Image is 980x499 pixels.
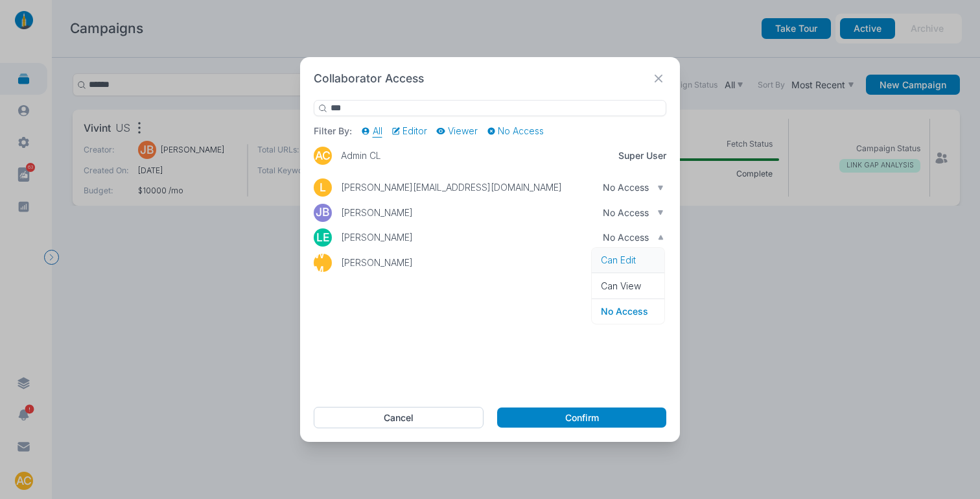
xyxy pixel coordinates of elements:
button: No Access [566,180,666,196]
p: Editor [402,125,427,137]
p: [PERSON_NAME][EMAIL_ADDRESS][DOMAIN_NAME] [341,182,562,193]
div: AC [314,147,332,165]
div: L [314,178,332,197]
p: No Access [603,207,649,219]
p: Viewer [448,125,478,137]
button: No Access [566,254,666,271]
button: Cancel [314,407,484,429]
p: [PERSON_NAME] [341,207,413,219]
p: No Access [603,182,649,193]
p: [PERSON_NAME] [341,257,413,269]
button: All [361,125,382,137]
ul: No Access [592,248,664,324]
button: Viewer [436,125,478,137]
p: Can Edit [601,254,655,266]
button: Confirm [497,408,666,428]
button: No Access [566,230,666,246]
div: LE [314,228,332,247]
p: Super User [618,150,666,162]
p: [PERSON_NAME] [341,232,413,243]
h2: Collaborator Access [314,71,424,87]
button: No Access [566,204,666,221]
p: All [373,125,382,137]
p: No Access [498,125,544,137]
p: Can View [601,280,655,292]
div: WM [314,254,332,272]
p: Admin CL [341,150,381,162]
button: Editor [391,125,428,137]
p: Filter By: [314,125,352,137]
button: No Access [487,125,544,137]
p: No Access [603,232,649,243]
p: No Access [601,306,655,317]
div: JB [314,204,332,222]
